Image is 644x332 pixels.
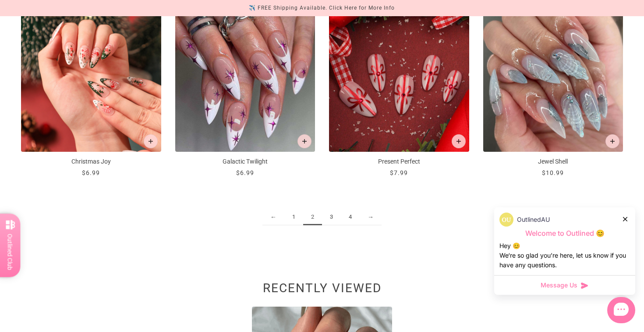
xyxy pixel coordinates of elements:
a: ← [262,209,284,225]
a: Christmas Joy [21,12,161,178]
span: $6.99 [236,169,254,176]
a: → [360,209,382,225]
p: Galactic Twilight [175,157,315,166]
span: Message Us [541,281,577,290]
a: 1 [284,209,303,225]
button: Add to cart [297,134,311,148]
div: ✈️ FREE Shipping Available. Click Here for More Info [249,3,395,13]
a: Galactic Twilight [175,12,315,178]
img: data:image/png;base64,iVBORw0KGgoAAAANSUhEUgAAACQAAAAkCAYAAADhAJiYAAAAAXNSR0IArs4c6QAAAERlWElmTU0... [499,213,513,227]
p: OutlinedAU [517,215,550,224]
button: Add to cart [605,134,619,148]
p: Present Perfect [329,157,469,166]
button: Add to cart [452,134,466,148]
p: Jewel Shell [483,157,623,166]
span: $7.99 [390,169,408,176]
span: $6.99 [82,169,100,176]
img: present-perfect-press-on-manicure-2_700x.jpg [329,12,469,152]
p: Christmas Joy [21,157,161,166]
img: Galactic Twilight - Press On Nails [175,12,315,152]
a: 4 [341,209,360,225]
p: Welcome to Outlined 😊 [499,229,630,238]
a: 3 [322,209,341,225]
h2: Recently viewed [21,286,623,295]
img: christmas-joy-press-on-manicure-2_700x.jpg [21,12,161,152]
img: jewel-shell-press-on-manicure-2_700x.jpg [483,12,623,152]
span: $10.99 [542,169,564,176]
div: Hey 😊 We‘re so glad you’re here, let us know if you have any questions. [499,241,630,270]
a: Present Perfect [329,12,469,178]
button: Add to cart [144,134,158,148]
a: Jewel Shell [483,12,623,178]
span: 2 [303,209,322,225]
